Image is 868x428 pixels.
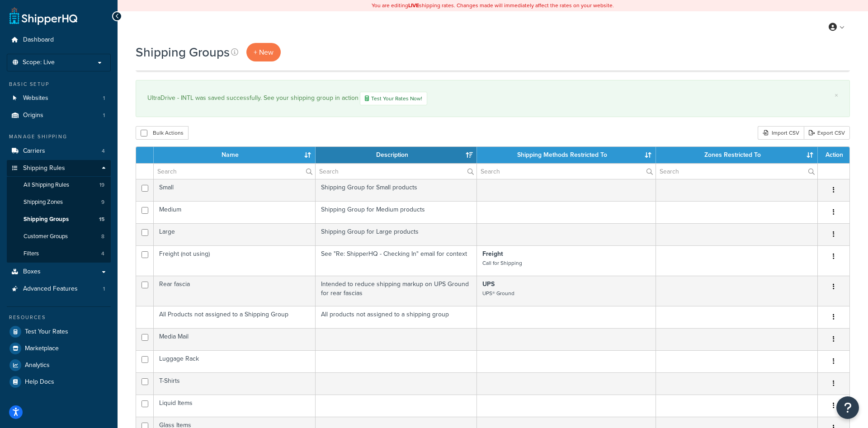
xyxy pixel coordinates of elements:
[482,249,503,259] strong: Freight
[7,245,111,262] li: Filters
[477,147,656,163] th: Shipping Methods Restricted To: activate to sort column ascending
[154,395,316,417] td: Liquid Items
[7,324,111,340] a: Test Your Rates
[477,164,656,179] input: Search
[7,211,111,228] a: Shipping Groups 15
[24,181,69,189] span: All Shipping Rules
[23,112,43,119] span: Origins
[316,223,477,245] td: Shipping Group for Large products
[7,194,111,211] a: Shipping Zones 9
[316,276,477,306] td: Intended to reduce shipping markup on UPS Ground for rear fascias
[24,216,69,223] span: Shipping Groups
[7,107,111,124] li: Origins
[25,362,50,369] span: Analytics
[154,276,316,306] td: Rear fascia
[7,211,111,228] li: Shipping Groups
[7,263,111,280] a: Boxes
[316,306,477,328] td: All products not assigned to a shipping group
[24,233,68,240] span: Customer Groups
[103,112,105,119] span: 1
[7,374,111,390] a: Help Docs
[316,147,477,163] th: Description: activate to sort column ascending
[9,7,77,25] a: ShipperHQ Home
[316,245,477,276] td: See "Re: ShipperHQ - Checking In" email for context
[154,350,316,372] td: Luggage Rack
[7,90,111,107] li: Websites
[7,281,111,297] li: Advanced Features
[482,259,522,267] small: Call for Shipping
[136,126,189,140] button: Bulk Actions
[7,314,111,321] div: Resources
[154,164,315,179] input: Search
[24,250,39,258] span: Filters
[103,94,105,102] span: 1
[246,43,281,61] a: + New
[25,328,68,336] span: Test Your Rates
[154,328,316,350] td: Media Mail
[7,281,111,297] a: Advanced Features 1
[316,164,477,179] input: Search
[23,165,65,172] span: Shipping Rules
[7,177,111,193] a: All Shipping Rules 19
[7,143,111,160] li: Carriers
[154,372,316,395] td: T-Shirts
[147,92,838,105] div: UltraDrive - INTL was saved successfully. See your shipping group in action
[23,59,55,66] span: Scope: Live
[656,147,818,163] th: Zones Restricted To: activate to sort column ascending
[7,160,111,177] a: Shipping Rules
[23,94,48,102] span: Websites
[7,107,111,124] a: Origins 1
[7,194,111,211] li: Shipping Zones
[154,245,316,276] td: Freight (not using)
[101,233,104,240] span: 8
[24,198,63,206] span: Shipping Zones
[101,198,104,206] span: 9
[482,279,495,289] strong: UPS
[758,126,804,140] div: Import CSV
[7,228,111,245] li: Customer Groups
[99,216,104,223] span: 15
[154,147,316,163] th: Name: activate to sort column ascending
[103,285,105,293] span: 1
[408,1,419,9] b: LIVE
[7,340,111,357] a: Marketplace
[7,32,111,48] a: Dashboard
[154,179,316,201] td: Small
[154,201,316,223] td: Medium
[482,289,514,297] small: UPS® Ground
[102,147,105,155] span: 4
[7,245,111,262] a: Filters 4
[7,80,111,88] div: Basic Setup
[99,181,104,189] span: 19
[254,47,274,57] span: + New
[23,36,54,44] span: Dashboard
[7,90,111,107] a: Websites 1
[656,164,817,179] input: Search
[7,228,111,245] a: Customer Groups 8
[835,92,838,99] a: ×
[836,396,859,419] button: Open Resource Center
[316,201,477,223] td: Shipping Group for Medium products
[101,250,104,258] span: 4
[154,306,316,328] td: All Products not assigned to a Shipping Group
[7,177,111,193] li: All Shipping Rules
[136,43,230,61] h1: Shipping Groups
[25,378,54,386] span: Help Docs
[154,223,316,245] td: Large
[316,179,477,201] td: Shipping Group for Small products
[804,126,850,140] a: Export CSV
[818,147,849,163] th: Action
[7,357,111,373] a: Analytics
[23,285,78,293] span: Advanced Features
[360,92,427,105] a: Test Your Rates Now!
[7,133,111,141] div: Manage Shipping
[7,160,111,263] li: Shipping Rules
[23,268,41,276] span: Boxes
[25,345,59,353] span: Marketplace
